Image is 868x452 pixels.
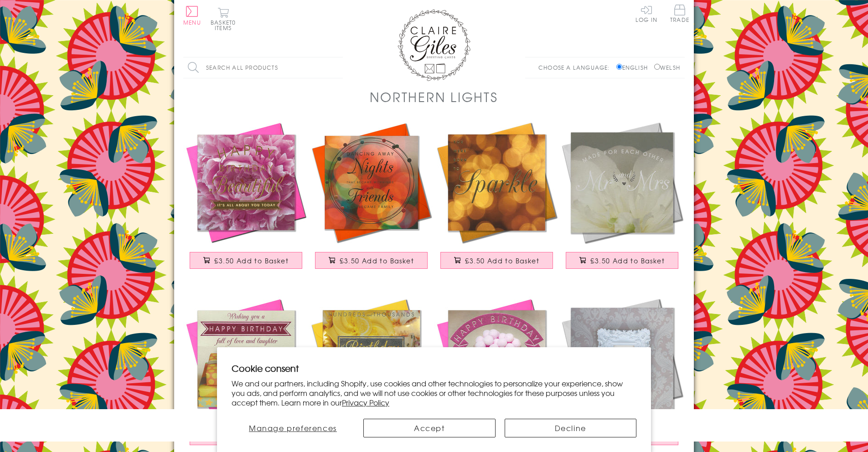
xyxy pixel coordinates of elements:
img: Birthday Card, Yellow Cakes, Birthday Wishes, Embossed and Foiled text [309,296,434,421]
button: £3.50 Add to Basket [440,252,553,269]
button: Accept [363,419,496,437]
button: Menu [183,6,201,25]
button: £3.50 Add to Basket [315,252,428,269]
p: Choose a language: [538,63,615,72]
a: Privacy Policy [342,397,389,408]
img: Birthday Card, Pink Peonie, Happy Birthday Beautiful, Embossed and Foiled text [183,120,309,245]
img: Birthday Card, Press for Service, Champagne, Embossed and Foiled text [559,296,685,421]
a: Birthday Card, Pink Peonie, Happy Birthday Beautiful, Embossed and Foiled text £3.50 Add to Basket [183,120,309,278]
a: Trade [670,5,689,24]
span: 0 items [215,18,236,32]
a: Log In [635,5,657,22]
img: Birthday Card, Presents, Love and Laughter, Embossed and Foiled text [183,296,309,421]
span: £3.50 Add to Basket [465,256,539,265]
label: English [616,63,652,72]
img: Wedding Card, White Peonie, Mr and Mrs , Embossed and Foiled text [559,120,685,245]
h1: Northern Lights [370,87,498,106]
img: Birthday Card, Coloured Lights, Embossed and Foiled text [309,120,434,245]
button: £3.50 Add to Basket [566,252,679,269]
img: Birthday Card, Bon Bons, Happy Birthday Sweetie!, Embossed and Foiled text [434,296,559,421]
input: Welsh [654,64,660,70]
button: Basket0 items [211,7,236,31]
span: Menu [183,18,201,26]
input: Search [334,57,343,78]
button: Decline [505,419,637,437]
span: £3.50 Add to Basket [590,256,665,265]
a: Birthday Card, Coloured Lights, Embossed and Foiled text £3.50 Add to Basket [309,120,434,278]
a: Birthday Card, Golden Lights, You were Born To Sparkle, Embossed and Foiled text £3.50 Add to Basket [434,120,559,278]
input: English [616,64,622,70]
label: Welsh [654,63,680,72]
span: £3.50 Add to Basket [340,256,414,265]
h2: Cookie consent [232,362,636,375]
button: £3.50 Add to Basket [190,252,303,269]
button: Manage preferences [232,419,354,437]
span: £3.50 Add to Basket [214,256,289,265]
img: Claire Giles Greetings Cards [398,9,470,81]
input: Search all products [183,57,343,78]
img: Birthday Card, Golden Lights, You were Born To Sparkle, Embossed and Foiled text [434,120,559,245]
p: We and our partners, including Shopify, use cookies and other technologies to personalize your ex... [232,379,636,407]
span: Manage preferences [249,422,337,433]
span: Trade [670,5,689,22]
a: Wedding Card, White Peonie, Mr and Mrs , Embossed and Foiled text £3.50 Add to Basket [559,120,685,278]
